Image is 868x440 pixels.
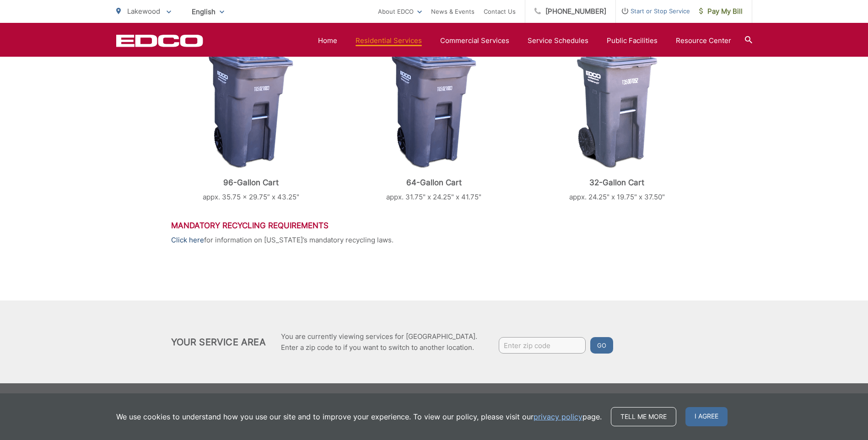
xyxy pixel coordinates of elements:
[499,337,586,354] input: Enter zip code
[116,34,203,47] a: EDCD logo. Return to the homepage.
[171,337,266,348] h2: Your Service Area
[127,7,160,16] span: Lakewood
[611,407,676,426] a: Tell me more
[171,235,697,246] p: for information on [US_STATE]’s mandatory recycling laws.
[534,411,582,422] a: privacy policy
[590,337,613,354] button: Go
[392,50,476,169] img: cart-trash.png
[607,35,658,46] a: Public Facilities
[528,35,588,46] a: Service Schedules
[318,35,337,46] a: Home
[281,331,477,353] p: You are currently viewing services for [GEOGRAPHIC_DATA]. Enter a zip code to if you want to swit...
[354,192,514,203] p: appx. 31.75" x 24.25" x 41.75"
[378,6,422,17] a: About EDCO
[209,50,293,169] img: cart-trash.png
[699,6,743,17] span: Pay My Bill
[171,235,204,246] a: Click here
[577,50,658,169] img: cart-trash-32.png
[537,178,697,187] p: 32-Gallon Cart
[354,178,514,187] p: 64-Gallon Cart
[685,407,728,426] span: I agree
[484,6,516,17] a: Contact Us
[171,221,697,230] h3: Mandatory Recycling Requirements
[356,35,422,46] a: Residential Services
[171,178,331,187] p: 96-Gallon Cart
[185,4,231,20] span: English
[537,192,697,203] p: appx. 24.25" x 19.75" x 37.50"
[171,192,331,203] p: appx. 35.75 x 29.75” x 43.25"
[116,411,602,422] p: We use cookies to understand how you use our site and to improve your experience. To view our pol...
[440,35,509,46] a: Commercial Services
[431,6,474,17] a: News & Events
[676,35,731,46] a: Resource Center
